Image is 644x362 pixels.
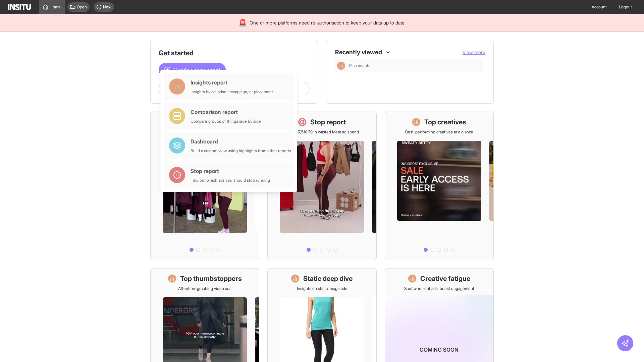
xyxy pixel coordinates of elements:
p: Save £17,516.79 in wasted Meta ad spend [285,129,359,135]
h1: Top thumbstoppers [180,274,242,283]
div: Insights [337,62,345,70]
button: View more [463,49,485,56]
h1: Static deep dive [303,274,353,283]
p: Attention-grabbing video ads [178,286,231,291]
a: What's live nowSee all active ads instantly [150,112,259,260]
div: Dashboard [191,137,291,145]
a: Stop reportSave £17,516.79 in wasted Meta ad spend [267,112,376,260]
div: 🚨 [238,18,247,27]
span: Home [50,4,61,10]
a: Top creativesBest-performing creatives at a glance [385,112,494,260]
span: Placements [349,63,370,68]
h1: Stop report [310,117,346,127]
span: View more [463,49,485,55]
p: Best-performing creatives at a glance [405,129,473,135]
span: New [103,4,111,10]
div: Compare groups of things side by side [191,119,261,124]
div: Find out which ads you should stop running [191,178,270,183]
span: One or more platforms need re-authorisation to keep your data up to date. [250,19,406,26]
img: Logo [8,4,31,10]
p: Insights on static image ads [297,286,347,291]
span: Placements [349,63,480,68]
div: Build a custom view using highlights from other reports [191,148,291,154]
span: Open [77,4,87,10]
div: Insights by ad, adset, campaign, or placement [191,89,273,95]
div: Comparison report [191,108,261,116]
div: Insights report [191,78,273,86]
h1: Top creatives [424,117,466,127]
div: Stop report [191,167,270,175]
span: Create a new report [173,66,220,74]
button: Create a new report [159,63,226,76]
h1: Get started [159,48,310,58]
